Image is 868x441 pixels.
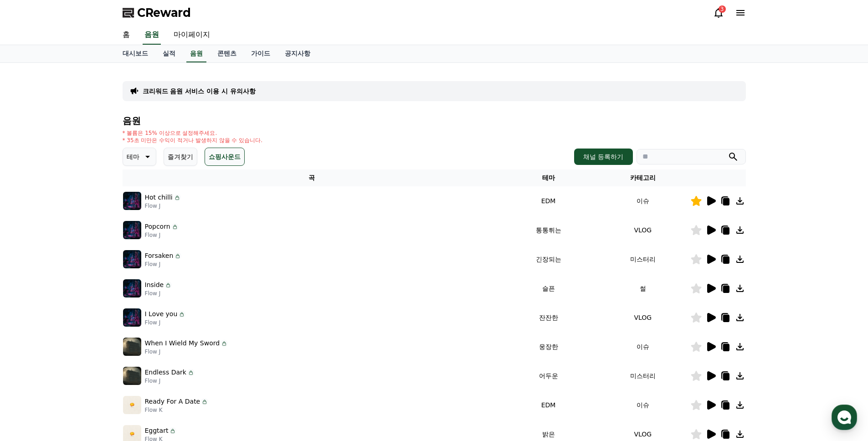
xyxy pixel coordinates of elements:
[123,338,141,356] img: music
[205,148,245,166] button: 쇼핑사운드
[145,338,220,348] p: When I Wield My Sword
[596,186,690,215] td: 이슈
[145,251,174,261] p: Forsaken
[145,193,173,202] p: Hot chilli
[145,290,172,297] p: Flow J
[501,332,596,361] td: 웅장한
[501,186,596,215] td: EDM
[210,45,244,62] a: 콘텐츠
[145,319,186,326] p: Flow J
[501,303,596,332] td: 잔잔한
[123,5,191,20] a: CReward
[501,361,596,390] td: 어두운
[145,202,181,210] p: Flow J
[145,377,195,385] p: Flow J
[123,396,141,414] img: music
[115,45,155,62] a: 대시보드
[596,303,690,332] td: VLOG
[123,169,501,186] th: 곡
[145,368,186,377] p: Endless Dark
[574,149,632,165] button: 채널 등록하기
[713,7,724,18] a: 3
[277,45,318,62] a: 공지사항
[186,45,206,62] a: 음원
[145,348,228,355] p: Flow J
[145,261,182,268] p: Flow J
[596,245,690,274] td: 미스터리
[244,45,277,62] a: 가이드
[123,129,263,137] p: * 볼륨은 15% 이상으로 설정해주세요.
[123,308,141,327] img: music
[123,221,141,239] img: music
[123,137,263,144] p: * 35초 미만은 수익이 적거나 발생하지 않을 수 있습니다.
[123,116,746,126] h4: 음원
[123,192,141,210] img: music
[143,87,256,96] a: 크리워드 음원 서비스 이용 시 유의사항
[123,148,156,166] button: 테마
[145,280,164,290] p: Inside
[143,26,161,45] a: 음원
[115,26,137,45] a: 홈
[596,169,690,186] th: 카테고리
[501,169,596,186] th: 테마
[145,406,209,414] p: Flow K
[596,361,690,390] td: 미스터리
[596,390,690,420] td: 이슈
[145,231,179,239] p: Flow J
[164,148,197,166] button: 즐겨찾기
[501,390,596,420] td: EDM
[501,274,596,303] td: 슬픈
[145,309,178,319] p: I Love you
[123,250,141,268] img: music
[127,150,139,163] p: 테마
[501,245,596,274] td: 긴장되는
[145,426,169,436] p: Eggtart
[596,274,690,303] td: 썰
[596,332,690,361] td: 이슈
[123,367,141,385] img: music
[145,222,170,231] p: Popcorn
[123,279,141,297] img: music
[145,397,200,406] p: Ready For A Date
[501,215,596,245] td: 통통튀는
[719,5,726,13] div: 3
[596,215,690,245] td: VLOG
[137,5,191,20] span: CReward
[166,26,217,45] a: 마이페이지
[155,45,183,62] a: 실적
